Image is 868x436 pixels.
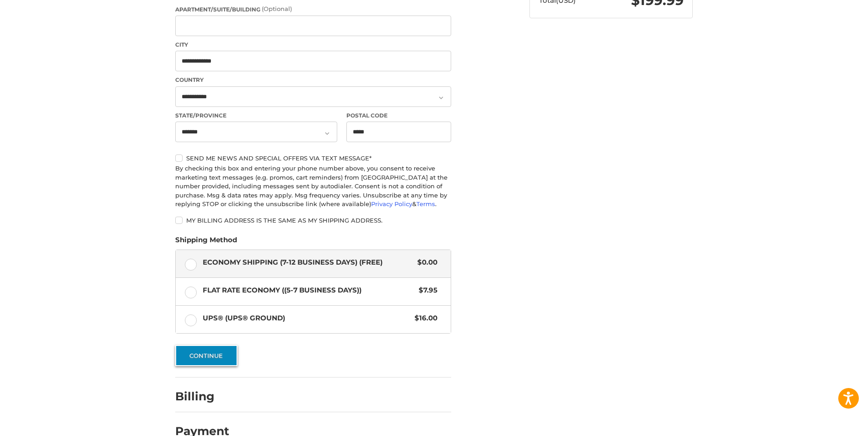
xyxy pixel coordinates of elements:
label: Postal Code [346,112,452,120]
span: UPS® (UPS® Ground) [203,313,410,324]
label: Send me news and special offers via text message* [175,154,451,162]
span: Economy Shipping (7-12 Business Days) (Free) [203,257,413,268]
span: $16.00 [410,313,437,324]
a: Terms [416,200,435,207]
label: Apartment/Suite/Building [175,5,451,14]
a: Privacy Policy [371,200,412,207]
label: State/Province [175,112,337,120]
div: By checking this box and entering your phone number above, you consent to receive marketing text ... [175,164,451,209]
span: Flat Rate Economy ((5-7 Business Days)) [203,285,415,296]
span: $7.95 [414,285,437,296]
label: City [175,41,451,49]
h2: Billing [175,389,229,404]
label: Country [175,76,451,84]
iframe: Google Customer Reviews [793,411,868,436]
span: $0.00 [413,257,437,268]
legend: Shipping Method [175,235,237,250]
label: My billing address is the same as my shipping address. [175,217,451,224]
button: Continue [175,345,237,366]
small: (Optional) [262,5,292,12]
